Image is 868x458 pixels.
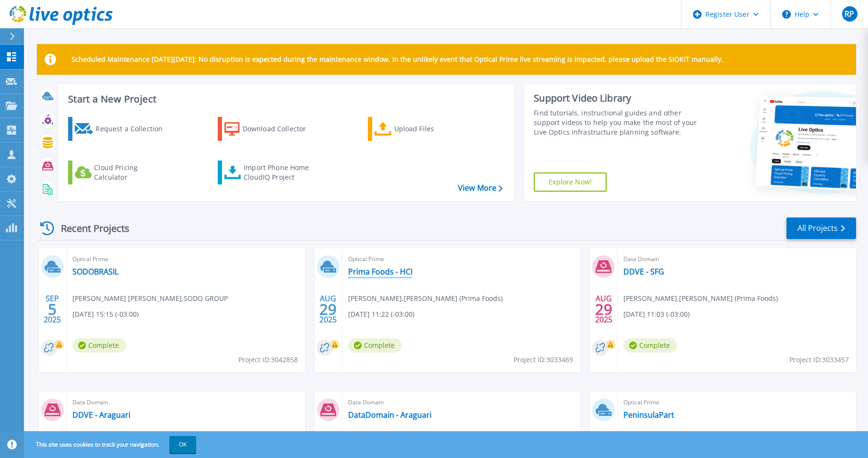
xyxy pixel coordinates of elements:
span: Optical Prime [623,397,850,408]
a: Upload Files [368,117,475,141]
a: Prima Foods - HCI [348,267,412,276]
span: [PERSON_NAME] , [PERSON_NAME] (Prima Foods) [348,293,503,304]
div: Cloud Pricing Calculator [94,163,171,182]
div: Request a Collection [95,119,172,138]
span: [DATE] 11:22 (-03:00) [348,309,414,320]
span: Data Domain [72,397,299,408]
a: PeninsulaPart [623,410,674,420]
h3: Start a New Project [68,94,502,104]
span: Complete [623,338,677,353]
span: 29 [319,305,337,313]
span: Complete [348,338,402,353]
span: [DATE] 11:03 (-03:00) [623,309,690,320]
a: Request a Collection [68,117,175,141]
a: DataDomain - Araguari [348,410,432,420]
span: Project ID: 3033457 [789,355,849,365]
span: Project ID: 3042858 [238,355,298,365]
div: Support Video Library [534,92,702,104]
span: 29 [595,305,612,313]
span: 5 [48,305,57,313]
button: OK [169,436,196,453]
div: Download Collector [243,119,319,138]
p: Scheduled Maintenance [DATE][DATE]: No disruption is expected during the maintenance window. In t... [71,56,723,63]
div: AUG 2025 [595,292,613,327]
span: RP [845,10,854,18]
div: SEP 2025 [43,292,61,327]
span: Optical Prime [72,254,299,264]
span: [DATE] 15:15 (-03:00) [72,309,139,320]
a: DDVE - SFG [623,267,664,276]
span: Complete [72,338,126,353]
div: Upload Files [394,119,471,138]
a: All Projects [786,218,856,239]
span: Project ID: 3033469 [514,355,573,365]
span: Data Domain [348,397,575,408]
div: Find tutorials, instructional guides and other support videos to help you make the most of your L... [534,108,702,137]
a: View More [458,183,503,193]
span: Optical Prime [348,254,575,264]
div: Recent Projects [37,217,142,240]
span: Data Domain [623,254,850,264]
a: Explore Now! [534,172,607,192]
a: Download Collector [218,117,325,141]
span: [PERSON_NAME] [PERSON_NAME] , SODO GROUP [72,293,228,304]
span: This site uses cookies to track your navigation. [26,436,196,453]
a: Cloud Pricing Calculator [68,160,175,184]
div: Import Phone Home CloudIQ Project [244,163,318,182]
a: SODOBRASIL [72,267,118,276]
div: AUG 2025 [319,292,337,327]
span: [PERSON_NAME] , [PERSON_NAME] (Prima Foods) [623,293,778,304]
a: DDVE - Araguari [72,410,130,420]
